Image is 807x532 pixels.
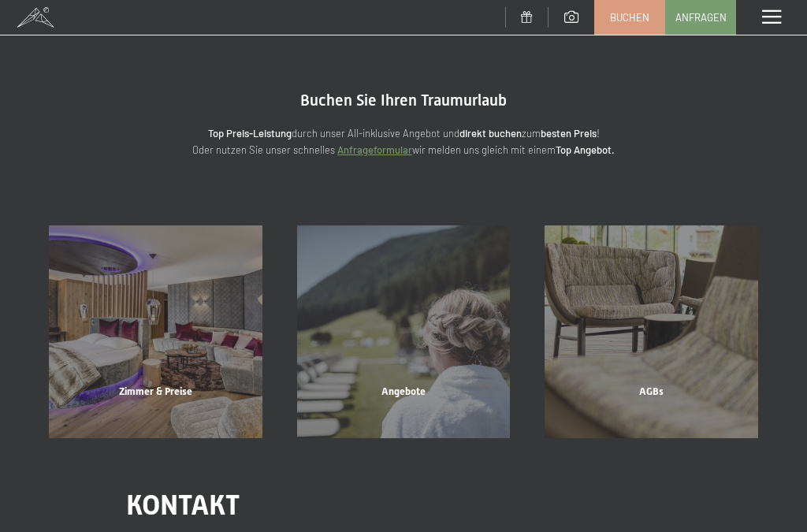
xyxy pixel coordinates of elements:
a: Buchen [595,1,664,34]
a: Buchung Angebote [280,225,528,439]
a: Buchung Zimmer & Preise [32,225,280,439]
span: Kontakt [126,489,240,521]
a: Anfragen [666,1,735,34]
strong: Top Preis-Leistung [208,127,292,140]
span: Anfragen [675,10,727,24]
span: Zimmer & Preise [119,385,192,397]
span: AGBs [639,385,664,397]
strong: Top Angebot. [556,143,615,156]
a: Buchung AGBs [527,225,775,439]
span: Buchen Sie Ihren Traumurlaub [300,91,507,110]
strong: direkt buchen [459,127,522,140]
span: Buchen [610,10,649,24]
p: durch unser All-inklusive Angebot und zum ! Oder nutzen Sie unser schnelles wir melden uns gleich... [63,125,744,158]
a: Anfrageformular [337,143,412,156]
strong: besten Preis [541,127,597,140]
span: Angebote [381,385,426,397]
